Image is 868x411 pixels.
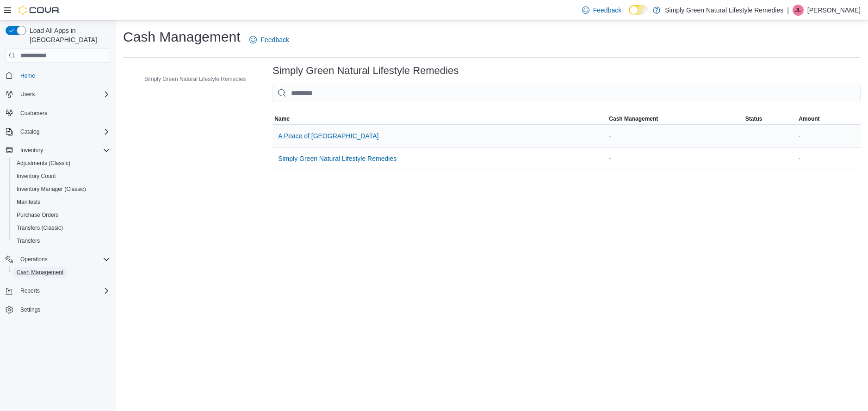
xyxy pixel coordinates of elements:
button: Catalog [17,126,43,137]
button: Catalog [2,125,114,138]
nav: Complex example [6,65,110,340]
span: Purchase Orders [17,211,59,219]
span: Status [745,115,763,123]
button: Inventory [17,145,47,156]
p: Simply Green Natural Lifestyle Remedies [665,5,783,16]
a: Settings [17,304,44,315]
span: Cash Management [17,269,63,276]
button: Cash Management [607,113,744,124]
button: Simply Green Natural Lifestyle Remedies [274,149,400,168]
button: Reports [17,285,43,296]
span: Simply Green Natural Lifestyle Remedies [144,75,246,83]
button: Simply Green Natural Lifestyle Remedies [131,74,249,85]
span: Amount [799,115,819,123]
h3: Simply Green Natural Lifestyle Remedies [273,65,459,76]
span: Manifests [17,198,40,206]
span: Load All Apps in [GEOGRAPHIC_DATA] [26,26,110,44]
button: Status [744,113,797,124]
button: Users [17,89,38,100]
span: Simply Green Natural Lifestyle Remedies [278,154,397,163]
div: - [607,153,744,164]
button: Manifests [9,196,114,209]
span: Transfers [17,237,40,245]
span: Transfers (Classic) [13,222,110,233]
input: This is a search bar. As you type, the results lower in the page will automatically filter. [273,84,861,102]
button: Cash Management [9,266,114,279]
p: [PERSON_NAME] [807,5,861,16]
a: Cash Management [13,267,67,278]
span: Cash Management [13,267,110,278]
a: Home [17,70,39,81]
a: Adjustments (Classic) [13,158,74,169]
span: Feedback [593,6,621,15]
span: Name [274,115,290,123]
button: Adjustments (Classic) [9,157,114,170]
span: Inventory [20,147,43,154]
a: Manifests [13,196,44,208]
button: Operations [2,253,114,266]
span: Users [20,91,35,98]
div: - [797,130,861,141]
span: Transfers [13,235,110,246]
a: Inventory Count [13,171,60,182]
span: Adjustments (Classic) [17,159,70,167]
span: Inventory Count [13,171,110,182]
a: Transfers (Classic) [13,222,67,233]
span: Inventory Manager (Classic) [13,184,110,195]
button: Operations [17,254,51,265]
div: - [607,130,744,141]
a: Purchase Orders [13,209,62,221]
p: | [787,5,789,16]
span: Dark Mode [629,15,629,15]
span: Inventory [17,145,110,156]
span: Home [17,69,110,81]
span: Inventory Count [17,172,56,180]
span: Customers [17,107,110,119]
a: Feedback [578,1,625,19]
button: Transfers [9,234,114,247]
button: Purchase Orders [9,209,114,221]
span: Feedback [260,35,289,44]
span: Reports [17,285,110,296]
button: Users [2,88,114,101]
a: Feedback [246,31,292,49]
span: Adjustments (Classic) [13,158,110,169]
button: Name [273,113,607,124]
button: Inventory [2,144,114,157]
a: Customers [17,108,51,119]
span: Settings [17,304,110,315]
span: Users [17,89,110,100]
a: Transfers [13,235,43,246]
span: Cash Management [609,115,658,123]
span: Customers [20,110,47,117]
span: Operations [17,254,110,265]
button: Amount [797,113,861,124]
button: Reports [2,284,114,297]
span: Catalog [20,128,39,135]
span: Inventory Manager (Classic) [17,185,86,193]
button: Inventory Manager (Classic) [9,183,114,196]
span: Settings [20,306,40,313]
a: Inventory Manager (Classic) [13,184,90,195]
button: Home [2,68,114,82]
span: Operations [20,256,48,263]
span: Home [20,72,35,80]
span: Reports [20,287,40,294]
span: JL [795,5,801,16]
button: Transfers (Classic) [9,221,114,234]
button: Customers [2,106,114,120]
button: A Peace of [GEOGRAPHIC_DATA] [274,127,382,145]
div: Jason Losco [793,5,804,16]
h1: Cash Management [123,28,240,46]
span: A Peace of [GEOGRAPHIC_DATA] [278,131,378,141]
img: Cova [19,6,60,15]
input: Dark Mode [629,5,648,15]
button: Inventory Count [9,170,114,183]
span: Manifests [13,196,110,208]
span: Purchase Orders [13,209,110,221]
span: Transfers (Classic) [17,224,63,232]
span: Catalog [17,126,110,137]
button: Settings [2,303,114,316]
div: - [797,153,861,164]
